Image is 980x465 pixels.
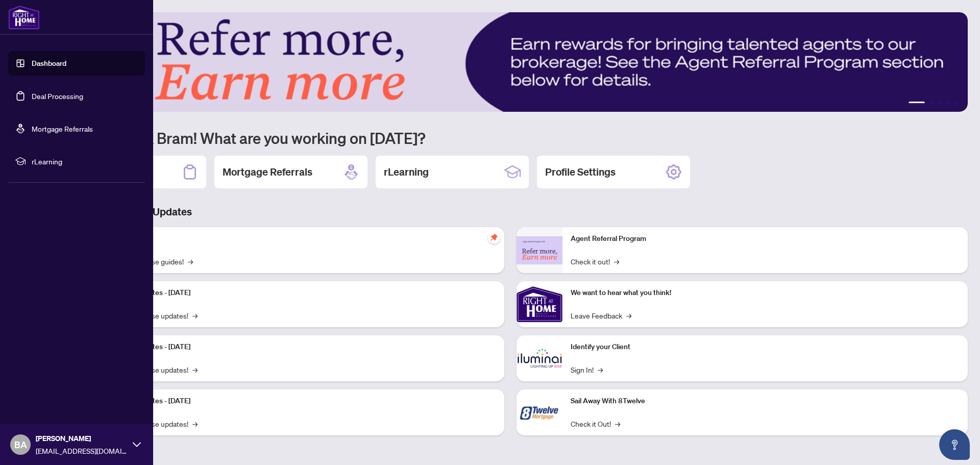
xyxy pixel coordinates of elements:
[571,256,619,267] a: Check it out!→
[36,433,128,444] span: [PERSON_NAME]
[107,341,496,353] p: Platform Updates - [DATE]
[192,418,198,429] span: →
[626,310,631,321] span: →
[517,236,562,264] img: Agent Referral Program
[571,396,960,407] p: Sail Away With 8Twelve
[615,418,620,429] span: →
[192,364,198,375] span: →
[14,437,27,452] span: BA
[937,102,941,106] button: 3
[909,102,925,106] button: 1
[36,445,128,456] span: [EMAIL_ADDRESS][DOMAIN_NAME]
[571,364,603,375] a: Sign In!→
[517,281,562,327] img: We want to hear what you think!
[939,429,970,460] button: Open asap
[8,5,40,30] img: logo
[53,205,968,219] h3: Brokerage & Industry Updates
[545,165,616,179] h2: Profile Settings
[571,418,620,429] a: Check it Out!→
[107,396,496,407] p: Platform Updates - [DATE]
[488,231,500,243] span: pushpin
[384,165,429,179] h2: rLearning
[32,124,93,133] a: Mortgage Referrals
[571,233,960,244] p: Agent Referral Program
[614,256,619,267] span: →
[953,102,958,106] button: 5
[107,287,496,299] p: Platform Updates - [DATE]
[192,310,198,321] span: →
[107,233,496,244] p: Self-Help
[929,102,933,106] button: 2
[53,12,968,112] img: Slide 0
[188,256,193,267] span: →
[598,364,603,375] span: →
[571,310,631,321] a: Leave Feedback→
[223,165,312,179] h2: Mortgage Referrals
[32,91,83,101] a: Deal Processing
[517,389,562,435] img: Sail Away With 8Twelve
[571,287,960,299] p: We want to hear what you think!
[32,59,66,68] a: Dashboard
[53,128,968,148] h1: Welcome back Bram! What are you working on [DATE]?
[571,341,960,353] p: Identify your Client
[32,156,138,167] span: rLearning
[517,335,562,381] img: Identify your Client
[945,102,949,106] button: 4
